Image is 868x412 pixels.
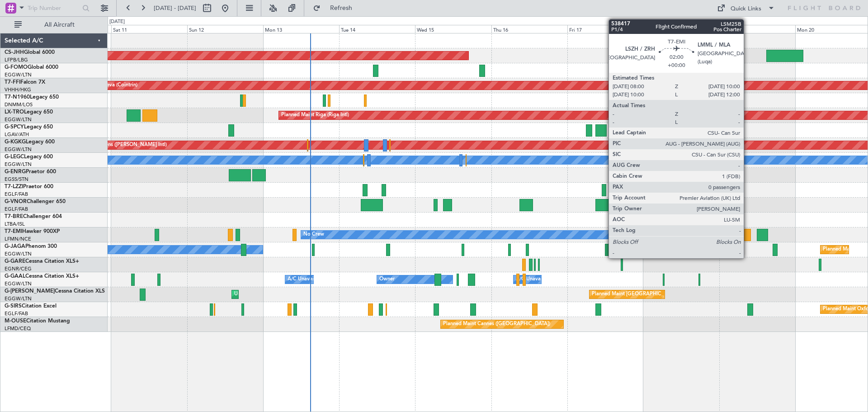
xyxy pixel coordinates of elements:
div: Thu 16 [491,25,567,33]
a: G-GAALCessna Citation XLS+ [5,274,79,279]
a: EGLF/FAB [5,191,28,198]
a: EGGW/LTN [5,295,32,302]
a: M-OUSECitation Mustang [5,318,70,324]
a: T7-EMIHawker 900XP [5,229,60,234]
a: G-SPCYLegacy 650 [5,124,53,130]
a: LGAV/ATH [5,131,29,138]
a: G-KGKGLegacy 600 [5,139,55,145]
span: G-FOMO [5,65,28,70]
a: G-LEGCLegacy 600 [5,154,53,160]
div: Mon 13 [263,25,339,33]
span: G-GAAL [5,274,25,279]
a: LFMN/NCE [5,236,31,242]
a: EGGW/LTN [5,146,32,153]
span: All Aircraft [24,22,95,28]
a: EGGW/LTN [5,71,32,78]
a: T7-FFIFalcon 7X [5,80,45,85]
a: G-GARECessna Citation XLS+ [5,259,79,264]
a: G-ENRGPraetor 600 [5,169,56,175]
div: Sun 12 [187,25,263,33]
button: Refresh [309,1,363,15]
span: G-[PERSON_NAME] [5,289,55,294]
a: CS-JHHGlobal 6000 [5,50,55,55]
div: Sat 11 [111,25,187,33]
div: Planned Maint Cannes ([GEOGRAPHIC_DATA]) [443,317,550,331]
div: Planned Maint [GEOGRAPHIC_DATA] ([GEOGRAPHIC_DATA]) [592,288,734,301]
button: All Aircraft [10,18,98,32]
a: EGNR/CEG [5,265,32,272]
a: T7-N1960Legacy 650 [5,95,59,100]
div: Unplanned Maint [GEOGRAPHIC_DATA] ([GEOGRAPHIC_DATA]) [234,288,383,301]
span: G-GARE [5,259,25,264]
a: LFPB/LBG [5,57,28,63]
a: EGSS/STN [5,176,28,183]
div: Wed 15 [415,25,491,33]
span: G-LEGC [5,154,24,160]
a: LX-TROLegacy 650 [5,109,53,115]
a: G-[PERSON_NAME]Cessna Citation XLS [5,289,105,294]
a: EGLF/FAB [5,310,28,317]
span: LX-TRO [5,109,24,115]
div: A/C Unavailable [516,273,553,286]
span: Refresh [322,5,360,11]
div: No Crew [303,228,324,242]
a: DNMM/LOS [5,101,33,108]
div: Tue 14 [339,25,415,33]
div: Owner [379,273,395,286]
a: G-VNORChallenger 650 [5,199,66,204]
span: G-SPCY [5,124,24,130]
a: LFMD/CEQ [5,325,31,332]
span: G-SIRS [5,303,22,309]
a: EGGW/LTN [5,116,32,123]
div: Sat 18 [643,25,719,33]
div: A/C Unavailable [288,273,325,286]
div: [DATE] [109,18,125,26]
a: EGGW/LTN [5,161,32,168]
span: T7-N1960 [5,95,30,100]
a: EGLF/FAB [5,206,28,213]
a: G-SIRSCitation Excel [5,303,57,309]
div: Quick Links [731,5,761,14]
span: G-ENRG [5,169,26,175]
span: T7-LZZI [5,184,23,189]
div: Planned Maint Riga (Riga Intl) [281,109,349,122]
a: T7-LZZIPraetor 600 [5,184,53,189]
span: M-OUSE [5,318,26,324]
span: G-JAGA [5,244,25,249]
span: T7-FFI [5,80,20,85]
input: Trip Number [28,1,80,15]
div: Planned Maint Athens ([PERSON_NAME] Intl) [63,138,167,152]
button: Quick Links [712,1,779,15]
a: VHHH/HKG [5,86,31,93]
a: LTBA/ISL [5,221,25,227]
a: G-JAGAPhenom 300 [5,244,57,249]
a: EGGW/LTN [5,280,32,287]
div: Fri 17 [567,25,643,33]
a: G-FOMOGlobal 6000 [5,65,58,70]
a: EGGW/LTN [5,251,32,257]
a: T7-BREChallenger 604 [5,214,62,219]
span: G-VNOR [5,199,27,204]
span: T7-EMI [5,229,22,234]
span: CS-JHH [5,50,24,55]
div: Sun 19 [719,25,795,33]
span: G-KGKG [5,139,26,145]
span: [DATE] - [DATE] [154,4,196,12]
span: T7-BRE [5,214,23,219]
